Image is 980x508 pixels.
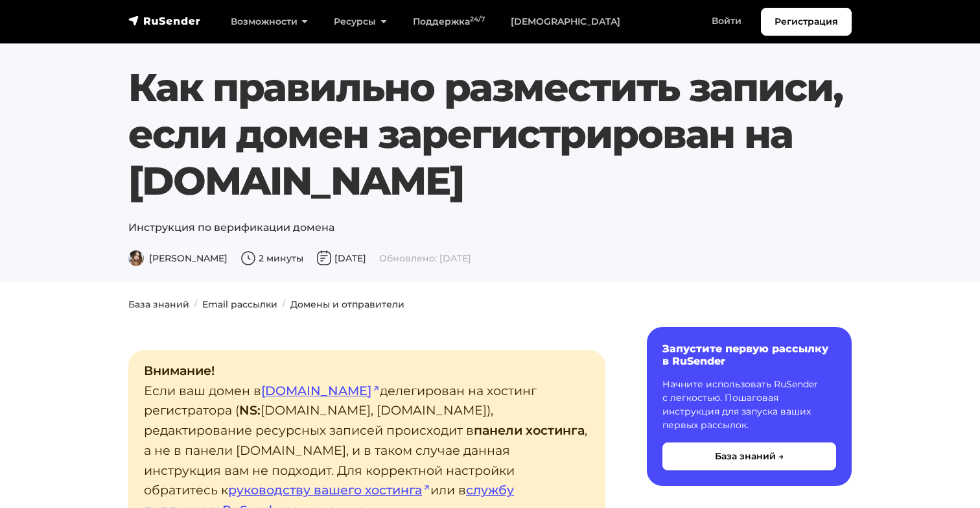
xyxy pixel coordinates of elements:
[662,343,836,367] h6: Запустите первую рассылку в RuSender
[290,298,404,310] a: Домены и отправители
[128,252,227,264] span: [PERSON_NAME]
[400,8,498,35] a: Поддержка24/7
[498,8,633,35] a: [DEMOGRAPHIC_DATA]
[202,298,277,310] a: Email рассылки
[379,252,471,264] span: Обновлено: [DATE]
[321,8,399,35] a: Ресурсы
[240,252,303,264] span: 2 минуты
[228,482,430,498] a: руководству вашего хостинга
[662,442,836,470] button: База знаний →
[261,383,380,398] a: [DOMAIN_NAME]
[144,363,215,378] strong: Внимание!
[121,298,859,311] nav: breadcrumb
[662,378,836,432] p: Начните использовать RuSender с легкостью. Пошаговая инструкция для запуска ваших первых рассылок.
[470,15,485,23] sup: 24/7
[128,64,852,204] h1: Как правильно разместить записи, если домен зарегистрирован на [DOMAIN_NAME]
[647,327,852,486] a: Запустите первую рассылку в RuSender Начните использовать RuSender с легкостью. Пошаговая инструк...
[761,8,852,36] a: Регистрация
[128,14,201,27] img: RuSender
[128,220,852,236] p: Инструкция по верификации домена
[128,298,189,310] a: База знаний
[316,250,332,266] img: Дата публикации
[239,402,261,418] strong: NS:
[699,8,754,34] a: Войти
[218,8,321,35] a: Возможности
[474,422,585,438] strong: панели хостинга
[240,250,256,266] img: Время чтения
[316,252,366,264] span: [DATE]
